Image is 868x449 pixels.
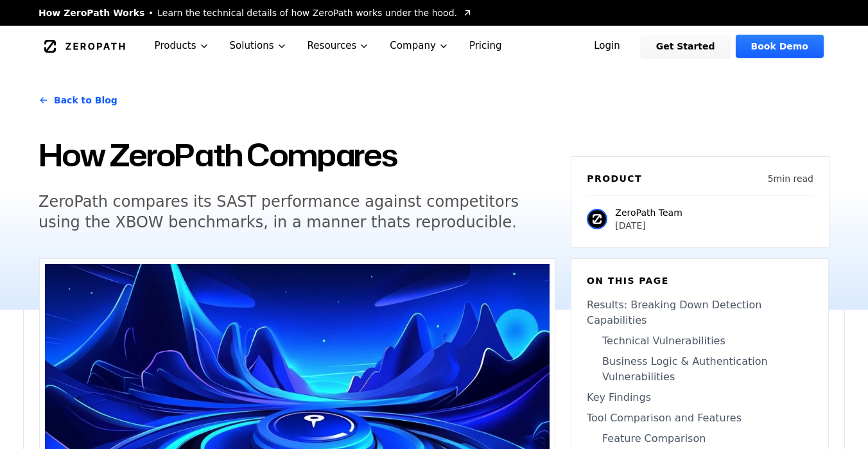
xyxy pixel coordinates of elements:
img: ZeroPath Team [587,209,607,229]
a: Key Findings [587,390,813,405]
button: Solutions [220,26,297,66]
a: Pricing [459,26,512,66]
nav: Global [23,26,845,66]
a: Book Demo [736,35,824,58]
p: 5 min read [768,172,813,185]
button: Company [379,26,459,66]
a: Feature Comparison [587,431,813,446]
p: [DATE] [615,219,682,232]
span: How ZeroPath Works [39,6,144,19]
span: Learn the technical details of how ZeroPath works under the hood. [157,6,457,19]
a: Technical Vulnerabilities [587,333,813,349]
a: Login [578,35,636,58]
a: Get Started [641,35,731,58]
button: Resources [297,26,380,66]
h6: On this page [587,274,813,287]
a: How ZeroPath WorksLearn the technical details of how ZeroPath works under the hood. [39,6,473,19]
h1: How ZeroPath Compares [39,134,555,176]
button: Products [144,26,220,66]
a: Tool Comparison and Features [587,410,813,426]
h6: Product [587,172,642,185]
h5: ZeroPath compares its SAST performance against competitors using the XBOW benchmarks, in a manner... [39,191,532,233]
a: Business Logic & Authentication Vulnerabilities [587,354,813,385]
a: Back to Blog [39,82,117,118]
a: Results: Breaking Down Detection Capabilities [587,297,813,328]
p: ZeroPath Team [615,206,682,219]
